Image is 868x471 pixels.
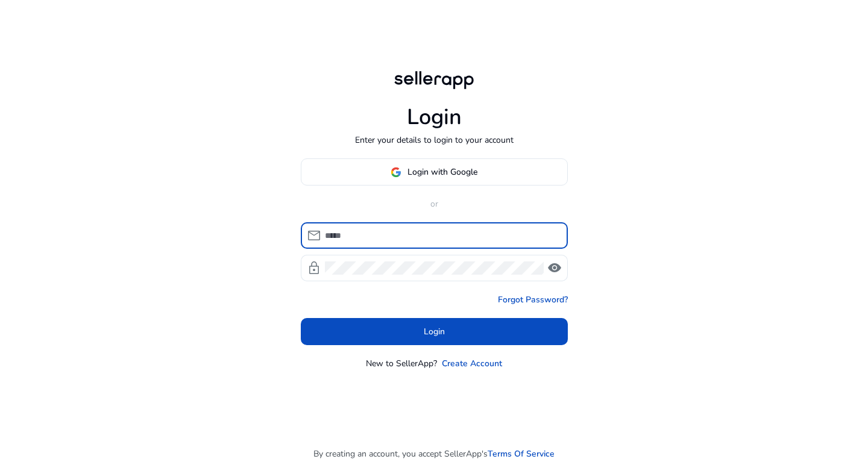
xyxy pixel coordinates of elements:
a: Forgot Password? [498,293,568,306]
span: lock [307,261,321,275]
span: Login with Google [407,166,477,178]
img: google-logo.svg [391,167,401,178]
a: Create Account [442,357,502,370]
span: visibility [547,261,562,275]
p: New to SellerApp? [366,357,437,370]
button: Login [301,318,568,345]
span: Login [424,325,445,338]
p: or [301,198,568,210]
h1: Login [407,104,462,130]
p: Enter your details to login to your account [355,134,514,146]
span: mail [307,228,321,243]
button: Login with Google [301,158,568,186]
a: Terms Of Service [488,448,555,460]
